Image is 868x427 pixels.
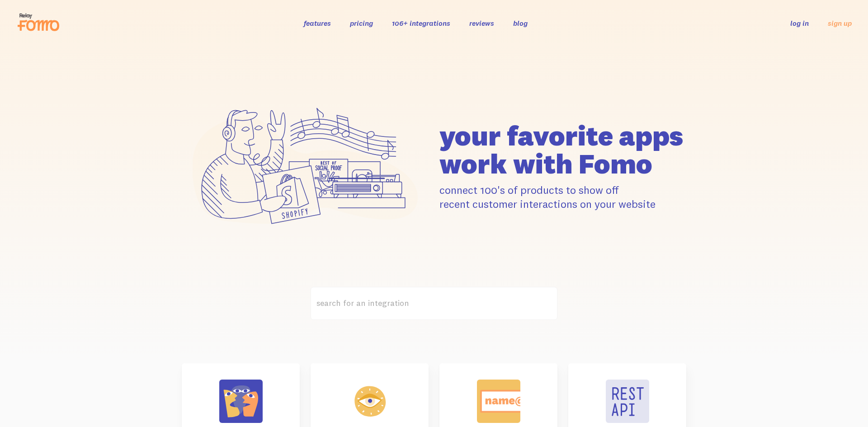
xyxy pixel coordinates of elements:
[311,287,557,320] label: search for an integration
[828,19,852,28] a: sign up
[469,19,494,28] a: reviews
[392,19,450,28] a: 106+ integrations
[439,122,686,178] h1: your favorite apps work with Fomo
[304,19,331,28] a: features
[439,183,686,211] p: connect 100's of products to show off recent customer interactions on your website
[513,19,528,28] a: blog
[790,19,809,28] a: log in
[350,19,373,28] a: pricing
